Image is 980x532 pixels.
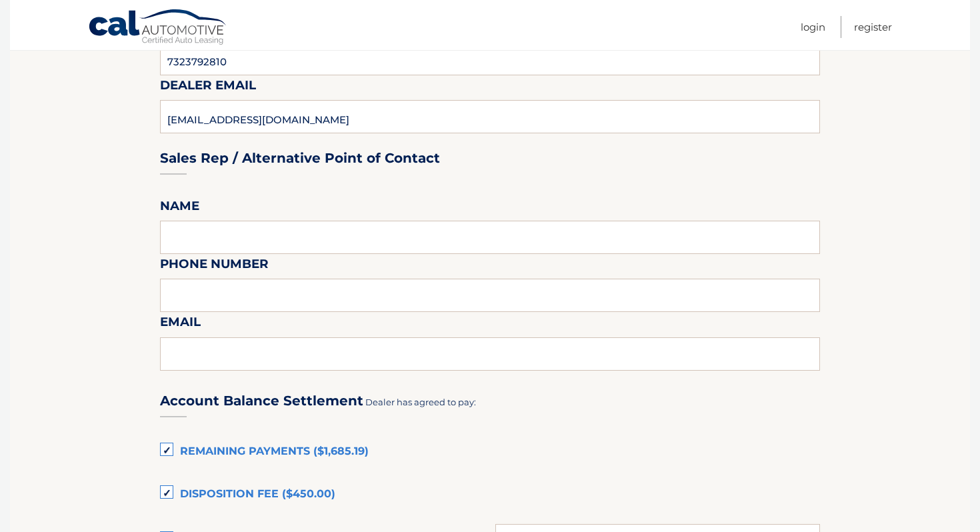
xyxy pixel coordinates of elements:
span: Dealer has agreed to pay: [365,397,476,407]
h3: Account Balance Settlement [160,393,363,409]
h3: Sales Rep / Alternative Point of Contact [160,150,440,167]
label: Remaining Payments ($1,685.19) [160,439,820,465]
label: Disposition Fee ($450.00) [160,481,820,508]
label: Dealer Email [160,75,256,100]
a: Cal Automotive [88,9,228,47]
label: Name [160,196,199,221]
label: Email [160,312,201,337]
a: Register [854,16,892,38]
label: Phone Number [160,254,269,279]
a: Login [801,16,825,38]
